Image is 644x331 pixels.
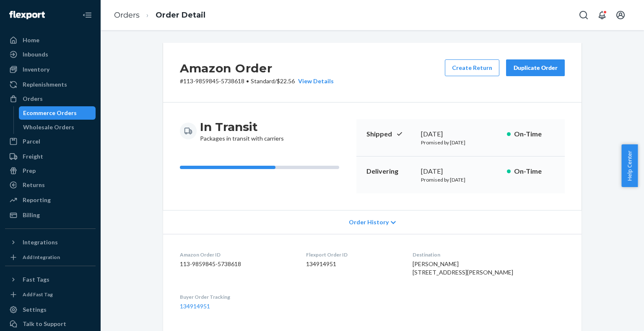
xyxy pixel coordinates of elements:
p: Promised by [DATE] [421,176,500,183]
iframe: Opens a widget where you can chat to one of our agents [591,306,636,327]
img: Flexport logo [9,11,45,19]
div: Inbounds [23,50,48,59]
p: Delivering [366,167,414,176]
div: Talk to Support [23,320,66,328]
span: Order History [349,218,389,226]
ol: breadcrumbs [107,3,212,28]
div: Wholesale Orders [23,123,74,131]
div: Ecommerce Orders [23,109,77,117]
div: Orders [23,95,43,103]
h2: Amazon Order [180,59,334,77]
div: Parcel [23,137,40,146]
a: Inbounds [5,48,96,61]
div: Fast Tags [23,275,49,284]
div: [DATE] [421,167,500,176]
div: Replenishments [23,80,67,89]
div: Billing [23,211,40,219]
div: Inventory [23,65,49,74]
a: Reporting [5,193,96,207]
div: Packages in transit with carriers [200,119,284,143]
div: Settings [23,305,47,314]
button: View Details [295,77,334,85]
dd: 113-9859845-5738618 [180,260,293,268]
button: Integrations [5,236,96,249]
a: Billing [5,208,96,222]
a: Replenishments [5,78,96,91]
button: Open notifications [594,7,610,23]
button: Help Center [621,144,638,187]
a: Inventory [5,63,96,76]
button: Open Search Box [575,7,592,23]
div: Add Integration [23,254,60,261]
a: Add Fast Tag [5,290,96,300]
h3: In Transit [200,119,284,134]
button: Create Return [445,59,499,76]
a: Parcel [5,135,96,148]
div: Returns [23,181,45,189]
p: On-Time [514,129,555,139]
a: Freight [5,150,96,163]
button: Open account menu [612,7,629,23]
span: Standard [251,77,275,85]
a: Returns [5,178,96,192]
div: [DATE] [421,129,500,139]
p: Promised by [DATE] [421,139,500,146]
span: [PERSON_NAME] [STREET_ADDRESS][PERSON_NAME] [413,260,513,276]
button: Fast Tags [5,273,96,286]
p: # 113-9859845-5738618 / $22.56 [180,77,334,85]
div: Integrations [23,238,58,246]
div: Reporting [23,196,51,204]
div: Freight [23,152,43,161]
a: Add Integration [5,252,96,262]
dd: 134914951 [306,260,399,268]
a: Settings [5,303,96,316]
dt: Flexport Order ID [306,251,399,258]
a: Orders [114,10,140,20]
a: Orders [5,92,96,105]
dt: Amazon Order ID [180,251,293,258]
p: Shipped [366,129,414,139]
button: Duplicate Order [506,59,565,76]
button: Talk to Support [5,317,96,331]
a: Wholesale Orders [19,121,96,134]
a: Order Detail [156,10,205,20]
a: Ecommerce Orders [19,106,96,120]
button: Close Navigation [79,7,96,23]
span: • [246,77,249,85]
div: Home [23,36,39,44]
div: Duplicate Order [513,64,558,72]
div: Add Fast Tag [23,291,53,298]
p: On-Time [514,167,555,176]
a: Prep [5,164,96,177]
div: Prep [23,167,36,175]
dt: Buyer Order Tracking [180,293,293,300]
a: 134914951 [180,303,210,310]
a: Home [5,33,96,47]
dt: Destination [413,251,565,258]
